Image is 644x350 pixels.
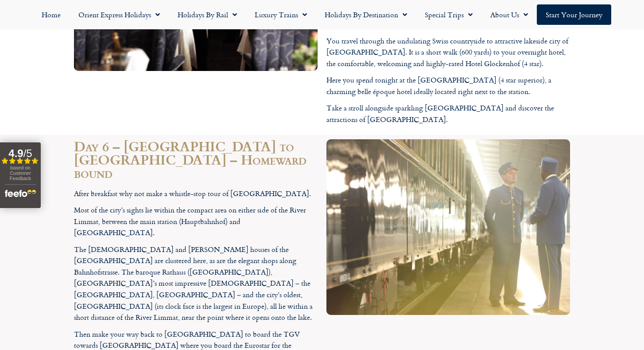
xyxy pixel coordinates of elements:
p: After breakfast why not make a whistle-stop tour of [GEOGRAPHIC_DATA]. [74,188,318,200]
a: Special Trips [416,4,481,25]
img: Orient Express Platform Check [326,139,570,315]
p: Here you spend tonight at the [GEOGRAPHIC_DATA] (4 star superior), a charming belle époque hotel ... [326,75,570,97]
a: Holidays by Destination [316,4,416,25]
p: You travel through the undulating Swiss countryside to attractive lakeside city of [GEOGRAPHIC_DA... [326,35,570,70]
p: The [DEMOGRAPHIC_DATA] and [PERSON_NAME] houses of the [GEOGRAPHIC_DATA] are clustered here, as a... [74,244,318,323]
p: Most of the city’s sights lie within the compact area on either side of the River Limmat, between... [74,204,318,239]
p: Take a stroll alongside sparkling [GEOGRAPHIC_DATA] and discover the attractions of [GEOGRAPHIC_D... [326,102,570,125]
a: Home [33,4,70,25]
a: Start your Journey [537,4,611,25]
a: Orient Express Holidays [70,4,169,25]
h2: Day 6 – [GEOGRAPHIC_DATA] to [GEOGRAPHIC_DATA] – Homeward bound [74,139,318,179]
nav: Menu [4,4,640,25]
a: Holidays by Rail [169,4,246,25]
a: Luxury Trains [246,4,316,25]
a: About Us [481,4,537,25]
